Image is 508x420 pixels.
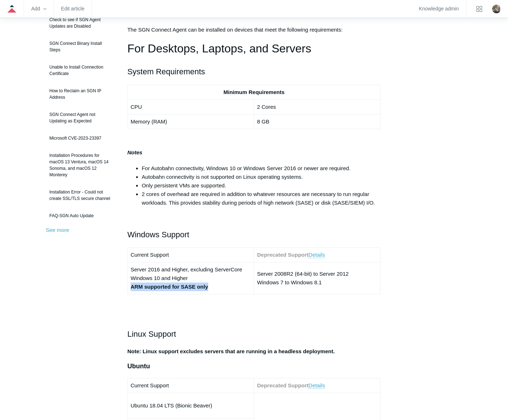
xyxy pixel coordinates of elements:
[127,363,150,370] span: Ubuntu
[142,190,381,207] li: 2 cores of overhead are required in addition to whatever resources are necessary to run regular w...
[46,227,69,233] a: See more
[308,252,325,258] a: Details
[46,149,117,182] a: Installation Procedures for macOS 13 Ventura, macOS 14 Sonoma, and macOS 12 Monterey
[127,67,205,76] span: System Requirements
[127,27,343,33] span: The SGN Connect Agent can be installed on devices that meet the following requirements:
[223,89,284,95] strong: Minimum Requirements
[257,382,308,388] strong: Deprecated Support
[142,164,381,173] li: For Autobahn connectivity, Windows 10 or Windows Server 2016 or newer are required.
[127,348,335,354] strong: Note: Linux support excludes servers that are running in a headless deployment.
[46,131,117,145] a: Microsoft CVE-2023-23397
[46,37,117,57] a: SGN Connect Binary Install Steps
[31,7,46,11] zd-hc-trigger: Add
[127,42,311,55] span: For Desktops, Laptops, and Servers
[127,114,254,129] td: Memory (RAM)
[127,99,254,114] td: CPU
[127,330,176,339] span: Linux Support
[127,248,254,262] td: Current Support
[142,181,381,190] li: Only persistent VMs are supported.
[46,209,117,223] a: FAQ-SGN Auto Update
[46,60,117,80] a: Unable to Install Connection Certificate
[492,5,501,13] zd-hc-trigger: Click your profile icon to open the profile menu
[142,173,381,181] li: Autobahn connectivity is not supported on Linux operating systems.
[492,5,501,13] img: user avatar
[257,252,308,258] strong: Deprecated Support
[46,108,117,128] a: SGN Connect Agent not Updating as Expected
[127,262,254,294] td: Server 2016 and Higher, excluding ServerCore Windows 10 and Higher
[127,230,189,239] span: Windows Support
[46,13,117,33] a: Check to see if SGN Agent Updates are Disabled
[308,382,325,389] a: Details
[46,84,117,104] a: How to Reclaim an SGN IP Address
[254,99,380,114] td: 2 Cores
[254,262,380,294] td: Server 2008R2 (64-bit) to Server 2012 Windows 7 to Windows 8.1
[254,114,380,129] td: 8 GB
[46,185,117,205] a: Installation Error - Could not create SSL/TLS secure channel
[131,284,208,290] strong: ARM supported for SASE only
[419,7,459,11] a: Knowledge admin
[131,401,251,410] p: Ubuntu 18.04 LTS (Bionic Beaver)
[61,7,84,11] a: Edit article
[127,378,254,393] td: Current Support
[127,149,143,155] strong: Notes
